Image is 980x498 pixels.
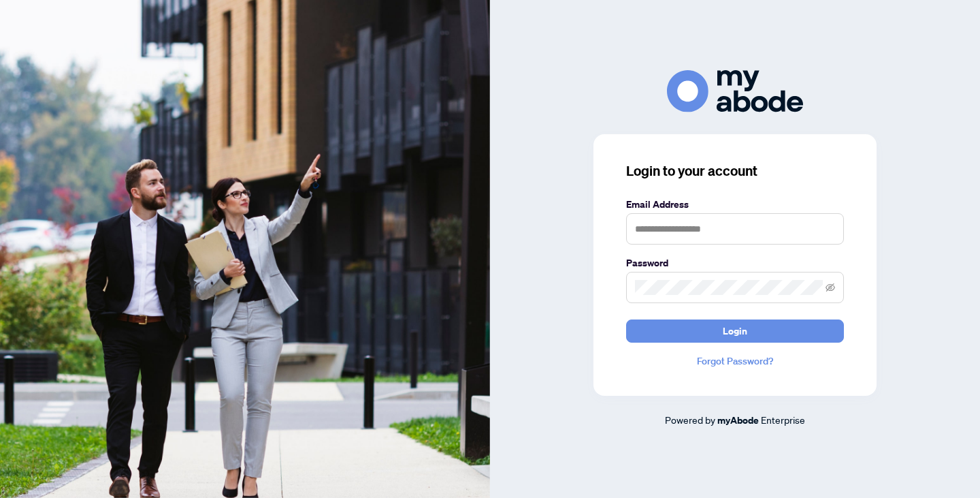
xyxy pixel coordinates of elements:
img: ma-logo [667,70,803,112]
a: Forgot Password? [626,354,844,369]
span: Login [723,320,747,342]
h3: Login to your account [626,161,844,181]
a: myAbode [717,413,759,428]
label: Email Address [626,197,844,212]
span: Powered by [665,414,715,426]
label: Password [626,255,844,270]
span: eye-invisible [826,283,835,292]
button: Login [626,320,844,343]
span: Enterprise [761,414,805,426]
